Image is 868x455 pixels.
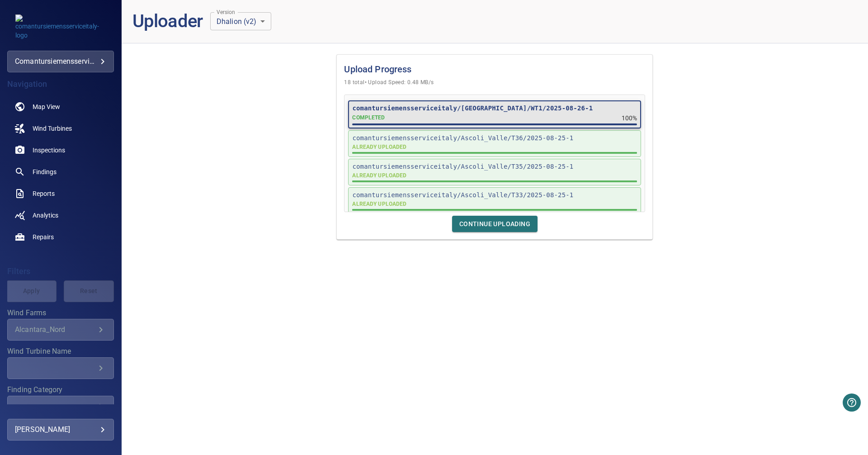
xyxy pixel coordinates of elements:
[7,267,114,276] h4: Filters
[7,357,114,379] div: Wind Turbine Name
[7,51,114,72] div: comantursiemensserviceitaly
[7,80,114,89] h4: Navigation
[352,143,406,151] p: ALREADY UPLOADED
[7,139,114,161] a: inspections noActive
[352,114,385,122] div: All files for this inspection have been successfully uploaded.
[33,102,60,111] span: Map View
[352,200,406,208] div: This inspection has been checked and all files were previously uploaded.
[352,133,637,142] p: comantursiemensserviceitaly/Ascoli_Valle/T36/2025-08-25-1
[352,172,406,180] div: This inspection has been checked and all files were previously uploaded.
[15,14,106,40] img: comantursiemensserviceitaly-logo
[33,211,58,220] span: Analytics
[33,189,55,198] span: Reports
[132,11,203,32] h1: Uploader
[33,124,72,133] span: Wind Turbines
[7,118,114,139] a: windturbines noActive
[352,114,385,122] p: COMPLETED
[7,183,114,204] a: reports noActive
[352,200,406,208] p: ALREADY UPLOADED
[15,325,95,334] div: Alcantara_Nord
[7,396,114,417] div: Finding Category
[7,309,114,317] label: Wind Farms
[7,96,114,118] a: map noActive
[33,146,65,155] span: Inspections
[352,143,406,151] div: This inspection has been checked and all files were previously uploaded.
[352,172,406,180] p: ALREADY UPLOADED
[352,190,637,199] p: comantursiemensserviceitaly/Ascoli_Valle/T33/2025-08-25-1
[352,162,637,171] p: comantursiemensserviceitaly/Ascoli_Valle/T35/2025-08-25-1
[15,54,106,69] div: comantursiemensserviceitaly
[344,62,645,76] h1: Upload Progress
[33,167,57,176] span: Findings
[622,114,637,123] p: 100%
[344,78,645,87] span: 18 total • Upload Speed: 0.48 MB/s
[7,348,114,355] label: Wind Turbine Name
[7,319,114,341] div: Wind Farms
[7,386,114,393] label: Finding Category
[7,204,114,226] a: analytics noActive
[15,422,106,437] div: [PERSON_NAME]
[7,226,114,248] a: repairs noActive
[452,216,538,232] button: Continue Uploading
[352,104,637,113] p: comantursiemensserviceitaly/[GEOGRAPHIC_DATA]/WT1/2025-08-26-1
[459,218,530,230] span: Continue Uploading
[33,232,54,242] span: Repairs
[7,161,114,183] a: findings noActive
[210,12,271,30] div: Dhalion (v2)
